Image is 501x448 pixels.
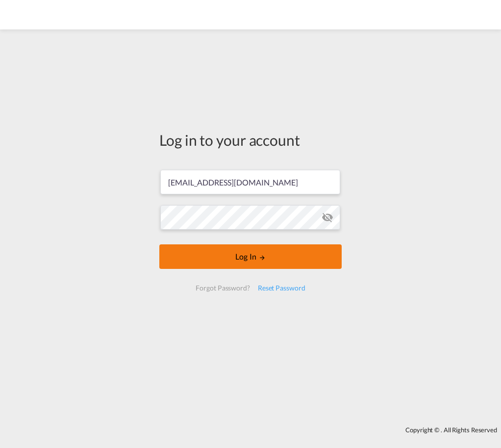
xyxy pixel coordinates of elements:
input: Enter email/phone number [160,170,340,194]
button: LOGIN [159,244,342,269]
div: Forgot Password? [192,279,253,297]
div: Log in to your account [159,130,342,150]
md-icon: icon-eye-off [322,211,333,223]
div: Reset Password [254,279,309,297]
